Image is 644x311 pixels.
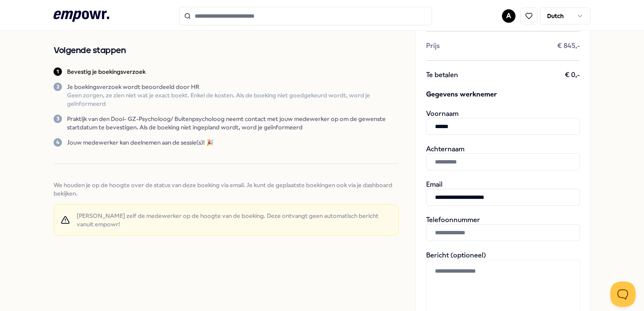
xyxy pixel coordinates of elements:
div: 3 [54,115,62,123]
span: Gegevens werknemer [426,89,580,99]
div: 4 [54,138,62,147]
span: Te betalen [426,71,458,79]
input: Search for products, categories or subcategories [179,7,432,25]
p: Praktijk van den Dool- GZ-Psycholoog/ Buitenpsycholoog neemt contact met jouw medewerker op om de... [67,115,398,131]
p: Bevestig je boekingsverzoek [67,67,145,76]
p: Geen zorgen, ze zien niet wat je exact boekt. Enkel de kosten. Als de boeking niet goedgekeurd wo... [67,91,398,108]
span: [PERSON_NAME] zelf de medewerker op de hoogte van de boeking. Deze ontvangt geen automatisch beri... [77,212,392,228]
p: Jouw medewerker kan deelnemen aan de sessie(s)! 🎉 [67,138,213,147]
div: 2 [54,83,62,91]
span: Prijs [426,42,440,50]
div: 1 [54,67,62,76]
button: A [502,9,515,23]
h2: Volgende stappen [54,44,398,57]
div: Voornaam [426,110,580,135]
div: Telefoonnummer [426,216,580,241]
iframe: Help Scout Beacon - Open [610,282,636,307]
span: € 845,- [557,42,580,50]
span: € 0,- [565,71,580,79]
span: We houden je op de hoogte over de status van deze boeking via email. Je kunt de geplaatste boekin... [54,181,398,198]
div: Achternaam [426,145,580,170]
p: Je boekingsverzoek wordt beoordeeld door HR [67,83,398,91]
div: Email [426,180,580,206]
